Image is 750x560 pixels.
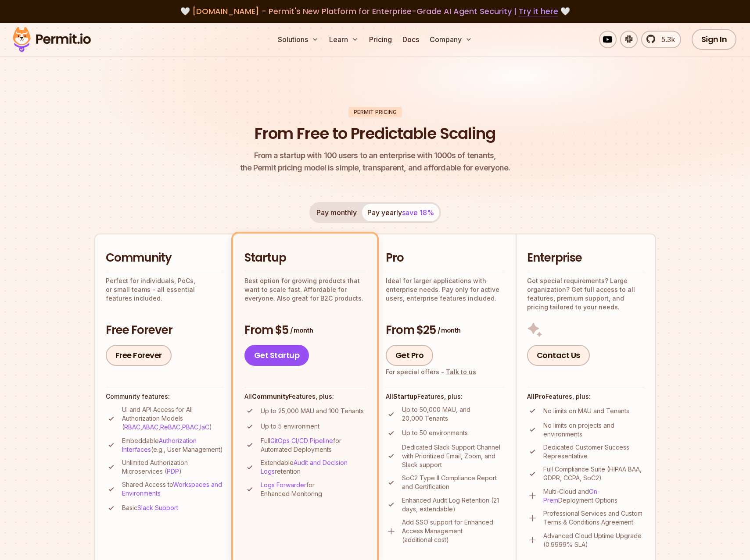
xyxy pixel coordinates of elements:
[543,487,645,505] p: Multi-Cloud and Deployment Options
[386,323,505,338] h3: From $25
[261,422,319,431] p: Up to 5 environment
[641,31,681,48] a: 5.3k
[122,405,224,432] p: UI and API Access for All Authorization Models ( , , , , )
[200,423,209,431] a: IaC
[261,458,366,476] p: Extendable retention
[402,496,505,514] p: Enhanced Audit Log Retention (21 days, extendable)
[535,393,545,400] strong: Pro
[527,345,590,366] a: Contact Us
[274,31,322,48] button: Solutions
[311,204,362,221] button: Pay monthly
[438,326,460,335] span: / month
[122,437,197,453] a: Authorization Interfaces
[122,458,224,476] p: Unlimited Authorization Microservices ( )
[270,437,333,444] a: GitOps CI/CD Pipeline
[261,481,366,498] p: for Enhanced Monitoring
[543,532,645,549] p: Advanced Cloud Uptime Upgrade (0.9999% SLA)
[106,345,172,366] a: Free Forever
[106,250,224,266] h2: Community
[527,276,645,312] p: Got special requirements? Large organization? Get full access to all features, premium support, a...
[366,31,395,48] a: Pricing
[692,29,737,50] a: Sign In
[106,323,224,338] h3: Free Forever
[106,276,224,303] p: Perfect for individuals, PoCs, or small teams - all essential features included.
[527,392,645,401] h4: All Features, plus:
[386,276,505,303] p: Ideal for larger applications with enterprise needs. Pay only for active users, enterprise featur...
[137,504,178,511] a: Slack Support
[543,407,629,415] p: No limits on MAU and Tenants
[399,31,423,48] a: Docs
[142,423,158,431] a: ABAC
[402,518,505,544] p: Add SSO support for Enhanced Access Management (additional cost)
[543,421,645,439] p: No limits on projects and environments
[656,34,675,45] span: 5.3k
[244,250,366,266] h2: Startup
[244,345,309,366] a: Get Startup
[122,436,224,454] p: Embeddable (e.g., User Management)
[261,459,348,475] a: Audit and Decision Logs
[182,423,198,431] a: PBAC
[402,443,505,469] p: Dedicated Slack Support Channel with Prioritized Email, Zoom, and Slack support
[446,368,476,376] a: Talk to us
[426,31,476,48] button: Company
[255,123,495,145] h1: From Free to Predictable Scaling
[261,436,366,454] p: Full for Automated Deployments
[122,503,178,512] p: Basic
[386,250,505,266] h2: Pro
[261,481,306,489] a: Logs Forwarder
[543,509,645,527] p: Professional Services and Custom Terms & Conditions Agreement
[393,393,417,400] strong: Startup
[9,25,95,54] img: Permit logo
[244,323,366,338] h3: From $5
[160,423,180,431] a: ReBAC
[21,5,729,18] div: 🤍 🤍
[240,149,510,162] span: From a startup with 100 users to an enterprise with 1000s of tenants,
[386,368,476,376] div: For special offers -
[290,326,313,335] span: / month
[326,31,362,48] button: Learn
[244,392,366,401] h4: All Features, plus:
[386,345,434,366] a: Get Pro
[386,392,505,401] h4: All Features, plus:
[240,149,510,174] p: the Permit pricing model is simple, transparent, and affordable for everyone.
[519,6,558,17] a: Try it here
[252,393,289,400] strong: Community
[402,474,505,491] p: SoC2 Type II Compliance Report and Certification
[402,405,505,423] p: Up to 50,000 MAU, and 20,000 Tenants
[543,465,645,482] p: Full Compliance Suite (HIPAA BAA, GDPR, CCPA, SoC2)
[527,250,645,266] h2: Enterprise
[167,468,179,475] a: PDP
[402,429,468,437] p: Up to 50 environments
[543,488,600,504] a: On-Prem
[192,6,558,17] span: [DOMAIN_NAME] - Permit's New Platform for Enterprise-Grade AI Agent Security |
[106,392,224,401] h4: Community features:
[261,407,364,415] p: Up to 25,000 MAU and 100 Tenants
[124,423,140,431] a: RBAC
[348,107,402,117] div: Permit Pricing
[122,480,224,498] p: Shared Access to
[543,443,645,461] p: Dedicated Customer Success Representative
[244,276,366,303] p: Best option for growing products that want to scale fast. Affordable for everyone. Also great for...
